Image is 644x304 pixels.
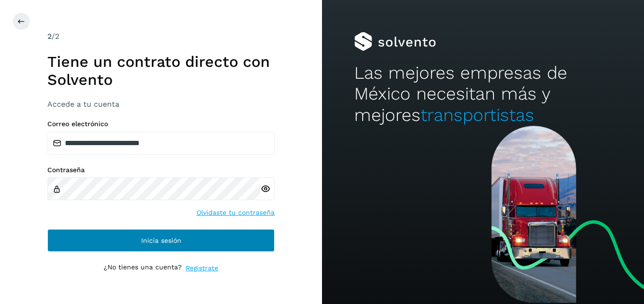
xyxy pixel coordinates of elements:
span: Inicia sesión [141,237,181,244]
span: transportistas [420,105,534,125]
p: ¿No tienes una cuenta? [104,263,182,273]
label: Contraseña [47,166,275,174]
h3: Accede a tu cuenta [47,100,275,109]
h1: Tiene un contrato directo con Solvento [47,53,275,89]
button: Inicia sesión [47,229,275,252]
a: Regístrate [186,263,218,273]
span: 2 [47,32,52,41]
div: /2 [47,31,275,42]
h2: Las mejores empresas de México necesitan más y mejores [354,63,612,126]
label: Correo electrónico [47,120,275,128]
a: Olvidaste tu contraseña [197,208,275,218]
